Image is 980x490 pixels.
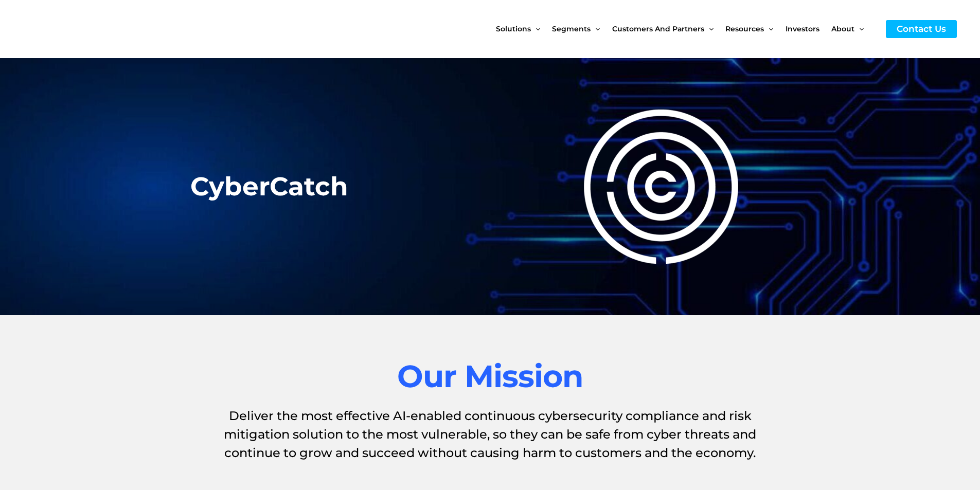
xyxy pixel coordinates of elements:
[764,7,773,50] span: Menu Toggle
[202,407,778,462] h1: Deliver the most effective AI-enabled continuous cybersecurity compliance and risk mitigation sol...
[725,7,764,50] span: Resources
[202,356,778,396] h2: Our Mission
[704,7,714,50] span: Menu Toggle
[612,7,704,50] span: Customers and Partners
[831,7,854,50] span: About
[18,8,141,50] img: CyberCatch
[591,7,600,50] span: Menu Toggle
[496,7,531,50] span: Solutions
[786,7,819,50] span: Investors
[886,20,957,38] a: Contact Us
[190,174,355,199] h2: CyberCatch
[531,7,540,50] span: Menu Toggle
[854,7,864,50] span: Menu Toggle
[786,7,831,50] a: Investors
[496,7,876,50] nav: Site Navigation: New Main Menu
[552,7,591,50] span: Segments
